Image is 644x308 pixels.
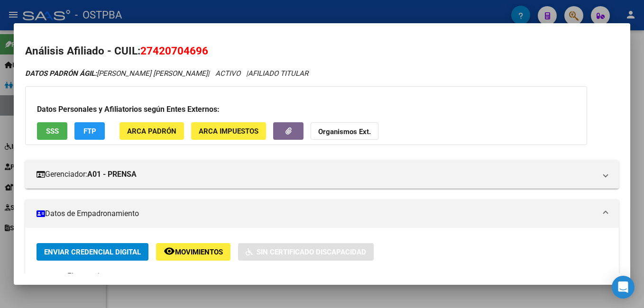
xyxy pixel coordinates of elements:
[25,43,619,59] h2: Análisis Afiliado - CUIL:
[75,272,107,281] span: Capitado -
[25,69,97,78] strong: DATOS PADRÓN ÁGIL:
[46,127,59,136] span: SSS
[238,243,374,261] button: Sin Certificado Discapacidad
[25,69,308,78] i: | ACTIVO |
[612,276,635,299] div: Open Intercom Messenger
[199,127,258,136] span: ARCA Impuestos
[87,169,137,180] strong: A01 - PRENSA
[248,69,308,78] span: AFILIADO TITULAR
[74,122,105,140] button: FTP
[127,127,176,136] span: ARCA Padrón
[83,127,96,136] span: FTP
[37,104,575,115] h3: Datos Personales y Afiliatorios según Entes Externos:
[25,160,619,189] mat-expansion-panel-header: Gerenciador:A01 - PRENSA
[164,245,175,257] mat-icon: remove_red_eye
[44,248,141,256] span: Enviar Credencial Digital
[257,248,366,256] span: Sin Certificado Discapacidad
[37,272,68,281] strong: Etiquetas:
[175,248,223,256] span: Movimientos
[156,243,230,261] button: Movimientos
[191,122,266,140] button: ARCA Impuestos
[318,127,371,136] strong: Organismos Ext.
[25,199,619,228] mat-expansion-panel-header: Datos de Empadronamiento
[37,243,148,261] button: Enviar Credencial Digital
[37,208,596,219] mat-panel-title: Datos de Empadronamiento
[37,122,67,140] button: SSS
[140,45,208,57] span: 27420704696
[25,69,208,78] span: [PERSON_NAME] [PERSON_NAME]
[311,122,378,140] button: Organismos Ext.
[37,169,596,180] mat-panel-title: Gerenciador:
[120,122,184,140] button: ARCA Padrón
